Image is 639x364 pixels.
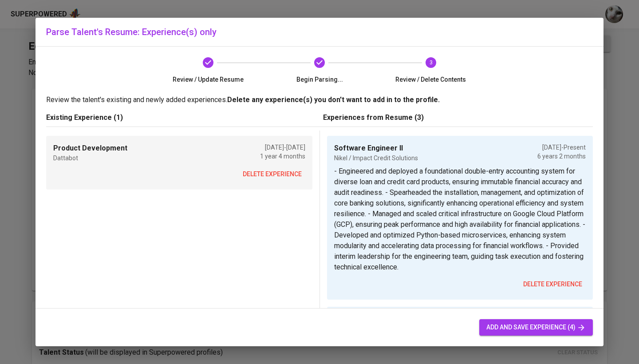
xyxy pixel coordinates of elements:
[53,143,127,154] p: Product Development
[479,319,593,336] button: add and save experience (4)
[334,166,586,273] p: - Engineered and deployed a foundational double-entry accounting system for diverse loan and cred...
[323,112,593,123] p: Experiences from Resume (3)
[260,143,305,152] p: [DATE] - [DATE]
[520,276,586,293] button: delete experience
[46,112,316,123] p: Existing Experience (1)
[523,279,582,290] span: delete experience
[537,152,586,161] p: 6 years 2 months
[46,25,593,39] h6: Parse Talent's Resume: Experience(s) only
[243,169,302,180] span: delete experience
[334,154,418,162] p: Nikel / Impact Credit Solutions
[260,152,305,161] p: 1 year 4 months
[53,154,127,162] p: Dattabot
[268,75,372,84] span: Begin Parsing...
[429,59,432,66] text: 3
[486,322,586,333] span: add and save experience (4)
[379,75,483,84] span: Review / Delete Contents
[227,95,440,104] b: Delete any experience(s) you don't want to add in to the profile.
[156,75,260,84] span: Review / Update Resume
[537,143,586,152] p: [DATE] - Present
[239,166,305,182] button: delete experience
[46,95,593,105] p: Review the talent's existing and newly added experiences.
[334,143,418,154] p: Software Engineer II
